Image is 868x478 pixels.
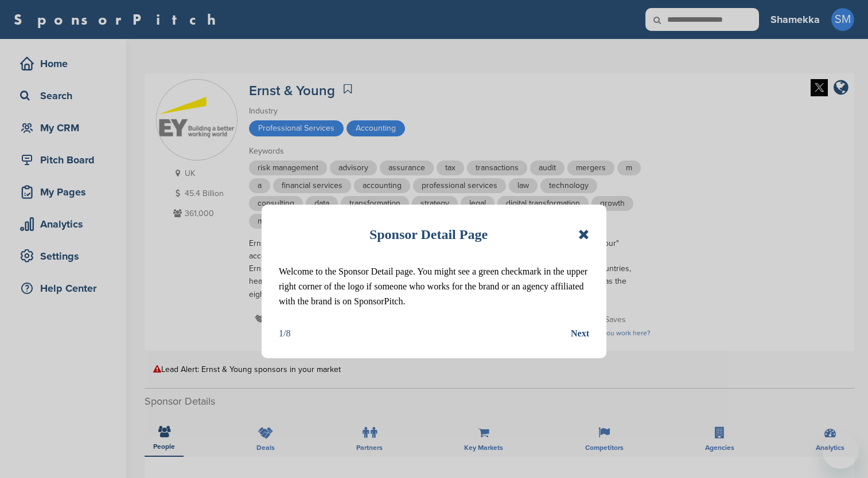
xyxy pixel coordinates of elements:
[571,326,589,341] button: Next
[279,326,290,341] div: 1/8
[822,432,859,469] iframe: Button to launch messaging window
[279,264,589,309] p: Welcome to the Sponsor Detail page. You might see a green checkmark in the upper right corner of ...
[369,222,488,247] h1: Sponsor Detail Page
